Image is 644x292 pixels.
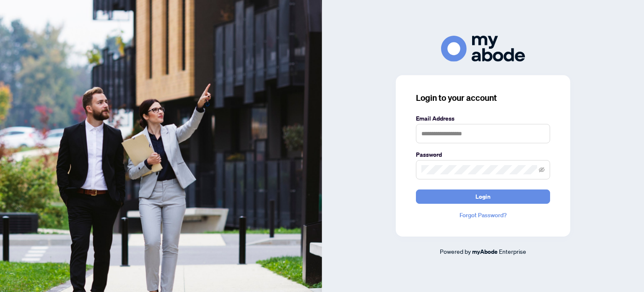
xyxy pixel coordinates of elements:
[416,114,550,123] label: Email Address
[475,190,491,203] span: Login
[416,92,550,104] h3: Login to your account
[539,167,545,173] span: eye-invisible
[416,150,550,159] label: Password
[440,247,471,255] span: Powered by
[499,247,526,255] span: Enterprise
[472,247,498,256] a: myAbode
[416,210,550,220] a: Forgot Password?
[441,36,525,61] img: ma-logo
[416,189,550,204] button: Login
